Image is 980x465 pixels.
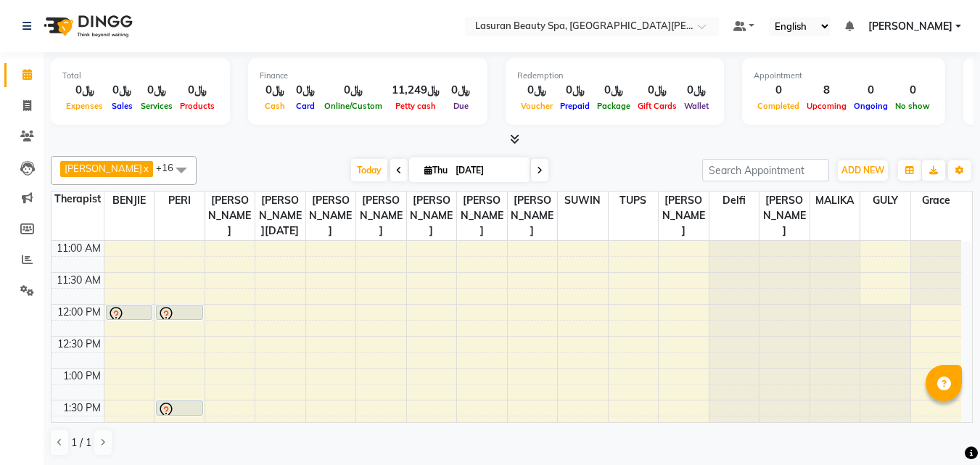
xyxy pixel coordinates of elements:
[609,192,659,210] span: TUPS
[155,192,205,210] span: PERI
[659,192,709,240] span: [PERSON_NAME]
[157,305,202,319] div: [PERSON_NAME], TK02, 12:00 PM-12:15 PM, SPORT MASSAGE
[754,82,803,99] div: 0
[680,101,712,111] span: Wallet
[351,159,387,181] span: Today
[634,101,680,111] span: Gift Cards
[868,19,952,34] span: [PERSON_NAME]
[593,82,634,99] div: ﷼0
[754,70,934,82] div: Appointment
[321,101,386,111] span: Online/Custom
[892,101,934,111] span: No show
[107,305,152,319] div: [PERSON_NAME], TK03, 12:00 PM-12:15 PM, [GEOGRAPHIC_DATA]
[457,192,507,240] span: [PERSON_NAME]
[137,101,176,111] span: Services
[445,82,476,99] div: ﷼0
[451,160,524,181] input: 2025-09-04
[803,82,850,99] div: 8
[556,82,593,99] div: ﷼0
[306,192,356,240] span: [PERSON_NAME]
[407,192,457,240] span: [PERSON_NAME]
[54,273,104,288] div: 11:30 AM
[850,82,892,99] div: 0
[892,82,934,99] div: 0
[759,192,810,240] span: [PERSON_NAME]
[517,101,556,111] span: Voucher
[157,401,202,415] div: [PERSON_NAME], TK05, 01:30 PM-01:45 PM, SWEEDISH MASSAGE
[156,162,184,173] span: +16
[108,101,136,111] span: Sales
[450,101,472,111] span: Due
[292,101,318,111] span: Card
[841,165,884,176] span: ADD NEW
[60,400,104,416] div: 1:30 PM
[919,407,965,450] iframe: chat widget
[517,82,556,99] div: ﷼0
[260,70,476,82] div: Finance
[62,82,107,99] div: ﷼0
[37,6,136,46] img: logo
[593,101,634,111] span: Package
[702,159,829,181] input: Search Appointment
[205,192,255,240] span: [PERSON_NAME]
[107,82,137,99] div: ﷼0
[255,192,305,240] span: [PERSON_NAME][DATE]
[803,101,850,111] span: Upcoming
[838,160,888,181] button: ADD NEW
[517,70,712,82] div: Redemption
[52,192,104,207] div: Therapist
[556,101,593,111] span: Prepaid
[709,192,759,210] span: Delfi
[386,82,445,99] div: ﷼11,249
[71,435,91,450] span: 1 / 1
[290,82,321,99] div: ﷼0
[260,82,290,99] div: ﷼0
[810,192,860,210] span: MALIKA
[104,192,155,210] span: BENJIE
[680,82,712,99] div: ﷼0
[176,101,218,111] span: Products
[356,192,406,240] span: [PERSON_NAME]
[54,241,104,256] div: 11:00 AM
[558,192,608,210] span: SUWIN
[65,162,142,174] span: [PERSON_NAME]
[60,369,104,384] div: 1:00 PM
[321,82,386,99] div: ﷼0
[911,192,961,210] span: Grace
[754,101,803,111] span: Completed
[176,82,218,99] div: ﷼0
[62,101,107,111] span: Expenses
[62,70,218,82] div: Total
[850,101,892,111] span: Ongoing
[54,305,104,320] div: 12:00 PM
[421,165,451,176] span: Thu
[392,101,440,111] span: Petty cash
[137,82,176,99] div: ﷼0
[634,82,680,99] div: ﷼0
[261,101,289,111] span: Cash
[142,162,149,174] a: x
[860,192,910,210] span: GULY
[54,337,104,352] div: 12:30 PM
[508,192,558,240] span: [PERSON_NAME]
